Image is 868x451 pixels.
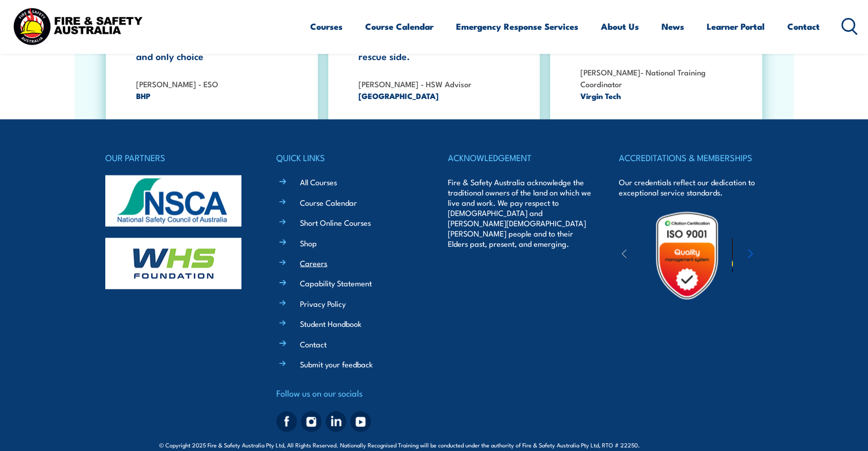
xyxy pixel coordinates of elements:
span: BHP [136,89,292,101]
a: Course Calendar [300,197,357,207]
img: whs-logo-footer [105,238,241,289]
a: Shop [300,237,317,248]
a: Submit your feedback [300,358,373,369]
a: About Us [601,13,639,40]
img: nsca-logo-footer [105,175,241,226]
a: Careers [300,257,327,268]
span: Site: [652,440,709,448]
a: KND Digital [673,439,709,449]
p: Fire & Safety Australia acknowledge the traditional owners of the land on which we live and work.... [448,177,592,248]
a: Learner Portal [707,13,765,40]
h4: OUR PARTNERS [105,150,249,164]
h4: ACCREDITATIONS & MEMBERSHIPS [619,150,763,164]
span: [GEOGRAPHIC_DATA] [358,89,515,101]
strong: [PERSON_NAME] - ESO [136,77,218,89]
span: Virgin Tech [580,89,737,101]
strong: [PERSON_NAME]- National Training Coordinator [580,66,706,89]
h4: QUICK LINKS [276,150,420,164]
img: Untitled design (19) [642,210,732,300]
strong: [PERSON_NAME] - HSW Advisor [358,77,471,89]
a: Student Handbook [300,318,362,328]
a: Short Online Courses [300,217,371,227]
a: Contact [787,13,820,40]
p: Our credentials reflect our dedication to exceptional service standards. [619,177,763,197]
a: Course Calendar [365,13,433,40]
a: Courses [310,13,343,40]
h4: Follow us on our socials [276,385,420,400]
span: © Copyright 2025 Fire & Safety Australia Pty Ltd, All Rights Reserved. Nationally Recognised Trai... [159,439,709,449]
img: ewpa-logo [732,238,821,273]
a: News [662,13,684,40]
a: Privacy Policy [300,298,346,308]
h4: ACKNOWLEDGEMENT [448,150,592,164]
a: Emergency Response Services [456,13,578,40]
a: All Courses [300,176,337,187]
a: Contact [300,338,327,349]
a: Capability Statement [300,277,372,288]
